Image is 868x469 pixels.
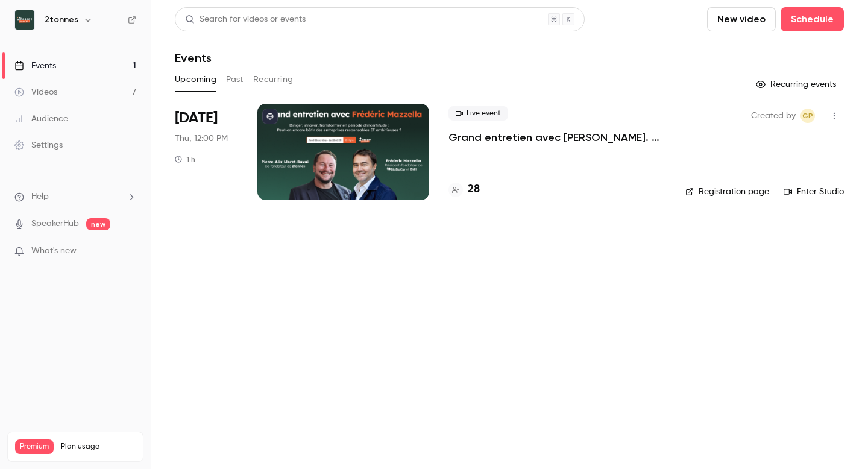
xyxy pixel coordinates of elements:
[448,181,480,198] a: 28
[122,246,136,257] iframe: Noticeable Trigger
[15,439,54,454] span: Premium
[750,75,844,94] button: Recurring events
[226,70,244,89] button: Past
[31,245,77,257] span: What's new
[175,154,195,164] div: 1 h
[175,51,212,65] h1: Events
[685,186,769,198] a: Registration page
[185,13,306,26] div: Search for videos or events
[751,109,796,123] span: Created by
[86,218,110,230] span: new
[15,10,34,30] img: 2tonnes
[253,70,294,89] button: Recurring
[31,190,49,203] span: Help
[31,218,79,230] a: SpeakerHub
[781,7,844,31] button: Schedule
[800,109,815,123] span: Gabrielle Piot
[14,190,136,203] li: help-dropdown-opener
[175,109,218,128] span: [DATE]
[448,106,508,121] span: Live event
[784,186,844,198] a: Enter Studio
[45,14,78,26] h6: 2tonnes
[175,70,216,89] button: Upcoming
[175,104,238,200] div: Oct 16 Thu, 12:00 PM (Europe/Paris)
[14,86,57,98] div: Videos
[468,181,480,198] h4: 28
[175,133,228,145] span: Thu, 12:00 PM
[61,442,136,452] span: Plan usage
[14,60,56,72] div: Events
[448,130,666,145] a: Grand entretien avec [PERSON_NAME]. Diriger, innover, transformer en période d’incertitude : peut...
[707,7,776,31] button: New video
[802,109,813,123] span: GP
[14,139,63,151] div: Settings
[14,113,68,125] div: Audience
